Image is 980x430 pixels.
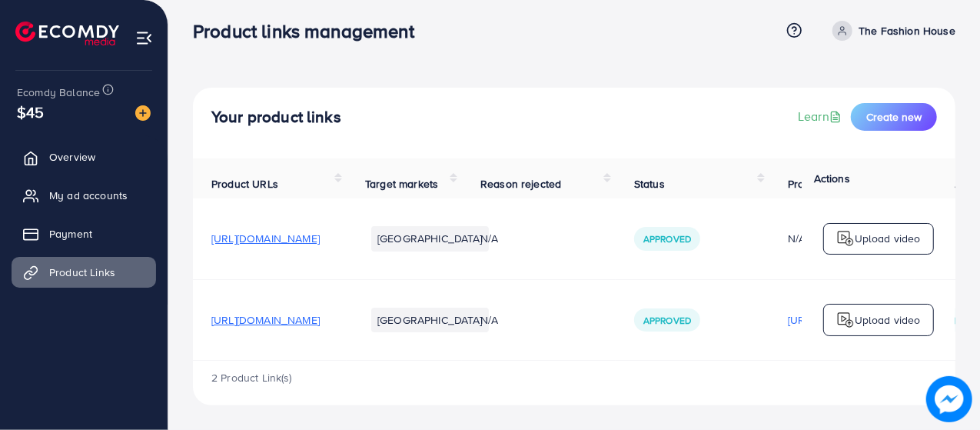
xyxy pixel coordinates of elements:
span: $45 [17,101,44,123]
a: Payment [12,218,156,249]
span: Reason rejected [480,176,561,192]
span: [URL][DOMAIN_NAME] [211,312,320,328]
img: image [135,105,151,121]
span: Product URLs [211,176,278,192]
li: [GEOGRAPHIC_DATA] [371,226,489,251]
img: logo [15,22,119,45]
a: Product Links [12,257,156,288]
a: Learn [798,108,845,125]
span: N/A [480,231,498,246]
p: Upload video [855,311,921,329]
img: menu [135,29,153,47]
span: Product video [788,176,855,192]
span: Ecomdy Balance [17,85,100,100]
a: My ad accounts [12,180,156,211]
span: 2 Product Link(s) [211,370,292,385]
span: [URL][DOMAIN_NAME] [211,231,320,246]
span: My ad accounts [49,188,128,203]
a: Overview [12,142,156,172]
div: N/A [788,231,896,246]
span: Payment [49,226,92,242]
p: Upload video [855,229,921,248]
img: logo [836,229,855,248]
button: Create new [851,103,937,131]
span: Approved [643,232,691,245]
span: Approved [643,314,691,327]
p: [URL][DOMAIN_NAME] [788,311,896,329]
img: image [926,376,972,422]
span: Actions [814,171,850,186]
span: Target markets [365,176,438,192]
li: [GEOGRAPHIC_DATA] [371,308,489,332]
span: Create new [866,109,922,125]
span: Overview [49,149,95,165]
span: N/A [480,312,498,328]
h4: Your product links [211,108,341,127]
a: The Fashion House [826,21,955,41]
span: Product Links [49,265,115,280]
p: The Fashion House [859,22,955,40]
img: logo [836,311,855,329]
h3: Product links management [193,20,427,42]
span: Status [634,176,665,192]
